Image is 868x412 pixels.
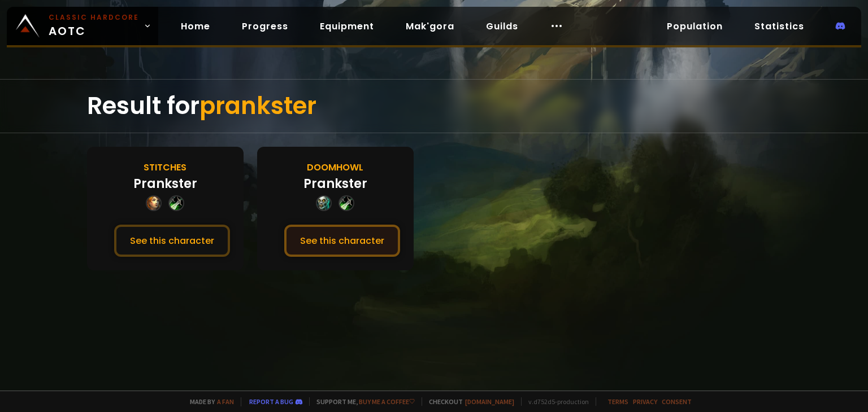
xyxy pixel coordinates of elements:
[633,397,657,406] a: Privacy
[477,15,527,38] a: Guilds
[233,15,297,38] a: Progress
[307,160,363,174] div: Doomhowl
[49,12,139,40] span: AOTC
[217,397,234,406] a: a fan
[284,225,400,257] button: See this character
[311,15,383,38] a: Equipment
[172,15,219,38] a: Home
[49,12,139,23] small: Classic Hardcore
[465,397,514,406] a: [DOMAIN_NAME]
[745,15,813,38] a: Statistics
[521,397,589,406] span: v. d752d5 - production
[144,160,186,174] div: Stitches
[607,397,628,406] a: Terms
[422,397,514,406] span: Checkout
[7,7,158,45] a: Classic HardcoreAOTC
[658,15,732,38] a: Population
[397,15,463,38] a: Mak'gora
[359,397,415,406] a: Buy me a coffee
[114,225,230,257] button: See this character
[199,89,316,122] span: prankster
[183,397,234,406] span: Made by
[303,174,367,193] div: Prankster
[87,80,782,133] div: Result for
[662,397,692,406] a: Consent
[133,174,197,193] div: Prankster
[249,397,293,406] a: Report a bug
[309,397,415,406] span: Support me,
